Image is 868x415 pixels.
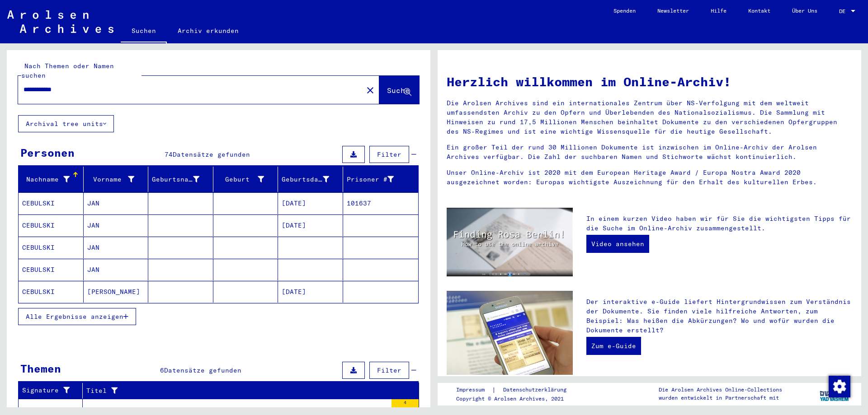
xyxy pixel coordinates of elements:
[496,385,577,395] a: Datenschutzerklärung
[278,214,343,236] mat-cell: [DATE]
[361,81,379,99] button: Clear
[818,382,852,405] img: yv_logo.png
[369,362,409,379] button: Filter
[586,214,852,233] p: In einem kurzen Video haben wir für Sie die wichtigsten Tipps für die Suche im Online-Archiv zusa...
[447,291,573,375] img: eguide.jpg
[392,399,419,408] div: 4
[18,308,136,325] button: Alle Ergebnisse anzeigen
[282,175,329,184] div: Geburtsdatum
[173,150,250,159] span: Datensätze gefunden
[447,208,573,276] img: video.jpg
[456,385,577,395] div: |
[343,167,419,192] mat-header-cell: Prisoner #
[20,145,75,161] div: Personen
[456,385,492,395] a: Impressum
[165,150,173,159] span: 74
[659,386,782,394] p: Die Arolsen Archives Online-Collections
[18,115,114,132] button: Archival tree units
[828,375,850,397] div: Zustimmung ändern
[20,360,61,377] div: Themen
[148,167,213,192] mat-header-cell: Geburtsname
[21,62,114,79] mat-label: Nach Themen oder Namen suchen
[84,192,149,214] mat-cell: JAN
[22,383,82,398] div: Signature
[379,76,419,104] button: Suche
[19,192,84,214] mat-cell: CEBULSKI
[84,281,149,303] mat-cell: [PERSON_NAME]
[347,172,408,187] div: Prisoner #
[22,175,70,184] div: Nachname
[377,366,401,374] span: Filter
[84,237,149,258] mat-cell: JAN
[121,20,167,43] a: Suchen
[217,175,264,184] div: Geburt‏
[86,386,396,396] div: Titel
[19,259,84,280] mat-cell: CEBULSKI
[7,10,113,33] img: Arolsen_neg.svg
[377,150,401,159] span: Filter
[152,172,213,187] div: Geburtsname
[278,167,343,192] mat-header-cell: Geburtsdatum
[447,72,852,91] h1: Herzlich willkommen im Online-Archiv!
[282,172,343,187] div: Geburtsdatum
[217,172,278,187] div: Geburt‏
[369,146,409,163] button: Filter
[84,167,149,192] mat-header-cell: Vorname
[343,192,419,214] mat-cell: 101637
[19,237,84,258] mat-cell: CEBULSKI
[278,281,343,303] mat-cell: [DATE]
[456,395,577,403] p: Copyright © Arolsen Archives, 2021
[659,394,782,402] p: wurden entwickelt in Partnerschaft mit
[347,175,394,184] div: Prisoner #
[19,214,84,236] mat-cell: CEBULSKI
[447,168,852,187] p: Unser Online-Archiv ist 2020 mit dem European Heritage Award / Europa Nostra Award 2020 ausgezeic...
[586,337,641,355] a: Zum e-Guide
[365,85,376,96] mat-icon: close
[19,281,84,303] mat-cell: CEBULSKI
[19,167,84,192] mat-header-cell: Nachname
[167,20,250,42] a: Archiv erkunden
[829,376,850,397] img: Zustimmung ändern
[87,172,148,187] div: Vorname
[839,8,849,14] span: DE
[84,214,149,236] mat-cell: JAN
[160,366,164,374] span: 6
[447,98,852,136] p: Die Arolsen Archives sind ein internationales Zentrum über NS-Verfolgung mit dem weltweit umfasse...
[387,86,410,95] span: Suche
[586,235,649,253] a: Video ansehen
[447,143,852,162] p: Ein großer Teil der rund 30 Millionen Dokumente ist inzwischen im Online-Archiv der Arolsen Archi...
[87,175,135,184] div: Vorname
[84,259,149,280] mat-cell: JAN
[86,383,408,398] div: Titel
[586,297,852,335] p: Der interaktive e-Guide liefert Hintergrundwissen zum Verständnis der Dokumente. Sie finden viele...
[152,175,199,184] div: Geburtsname
[22,172,83,187] div: Nachname
[213,167,278,192] mat-header-cell: Geburt‏
[22,386,71,395] div: Signature
[164,366,241,374] span: Datensätze gefunden
[26,312,123,321] span: Alle Ergebnisse anzeigen
[278,192,343,214] mat-cell: [DATE]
